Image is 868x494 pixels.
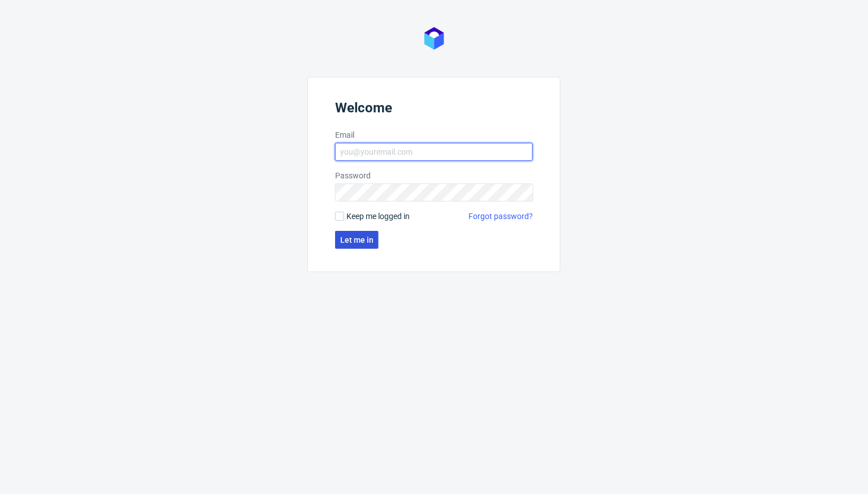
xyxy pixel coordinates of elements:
[335,170,533,181] label: Password
[335,143,533,161] input: you@youremail.com
[468,211,533,222] a: Forgot password?
[335,231,379,249] button: Let me in
[340,236,374,244] span: Let me in
[335,100,533,120] header: Welcome
[346,211,410,222] span: Keep me logged in
[335,129,533,141] label: Email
